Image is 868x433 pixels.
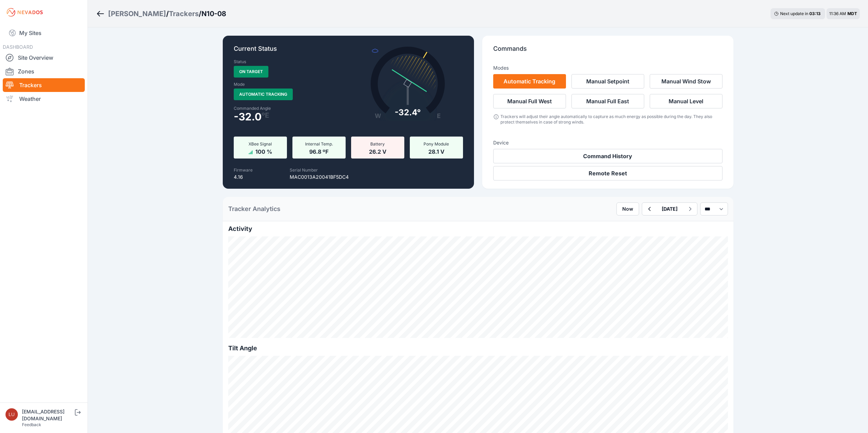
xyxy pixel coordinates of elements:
a: Feedback [22,422,41,427]
div: Trackers will adjust their angle automatically to capture as much energy as possible during the d... [500,114,722,125]
label: Serial Number [290,167,318,173]
label: Mode [234,82,245,87]
button: Remote Reset [493,166,722,180]
h3: Modes [493,65,509,71]
span: Internal Temp. [305,141,333,147]
div: 03 : 13 [809,11,822,16]
button: Now [616,202,639,215]
img: Nevados [5,7,44,18]
a: Trackers [3,78,85,92]
span: 28.1 V [428,147,444,155]
p: MAC0013A20041BF5DC4 [290,174,349,180]
h3: Device [493,139,722,146]
a: [PERSON_NAME] [108,9,166,19]
span: XBee Signal [248,141,272,147]
p: 4.16 [234,174,253,180]
a: Zones [3,65,85,78]
button: Command History [493,149,722,163]
button: Manual Full East [571,94,644,108]
span: On Target [234,66,268,78]
a: Trackers [169,9,199,19]
button: Manual Full West [493,94,566,108]
button: Automatic Tracking [493,74,566,89]
span: º E [262,113,269,118]
button: [DATE] [656,203,683,215]
span: Pony Module [424,141,449,147]
a: My Sites [3,25,85,41]
div: -32.4° [395,107,421,118]
span: Next update in [780,11,808,16]
span: MDT [847,11,857,16]
h2: Activity [228,224,728,234]
a: Site Overview [3,51,85,65]
h2: Tracker Analytics [228,204,280,214]
span: 11:36 AM [829,11,846,16]
span: 26.2 V [369,147,386,155]
p: Current Status [234,44,463,59]
h2: Tilt Angle [228,343,728,353]
img: luke.beaumont@nevados.solar [5,408,18,421]
span: / [166,9,169,19]
nav: Breadcrumb [96,5,226,23]
label: Commanded Angle [234,106,344,111]
span: DASHBOARD [3,44,33,50]
span: Battery [370,141,385,147]
h3: N10-08 [201,9,226,19]
span: 96.8 ºF [309,147,328,155]
span: / [199,9,201,19]
span: -32.0 [234,113,262,121]
label: Status [234,59,246,65]
span: 100 % [255,147,272,155]
button: Manual Setpoint [571,74,644,89]
button: Manual Level [650,94,722,108]
button: Manual Wind Stow [650,74,722,89]
p: Commands [493,44,722,59]
a: Weather [3,92,85,106]
div: [EMAIL_ADDRESS][DOMAIN_NAME] [22,408,73,422]
span: Automatic Tracking [234,89,293,100]
label: Firmware [234,167,253,173]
